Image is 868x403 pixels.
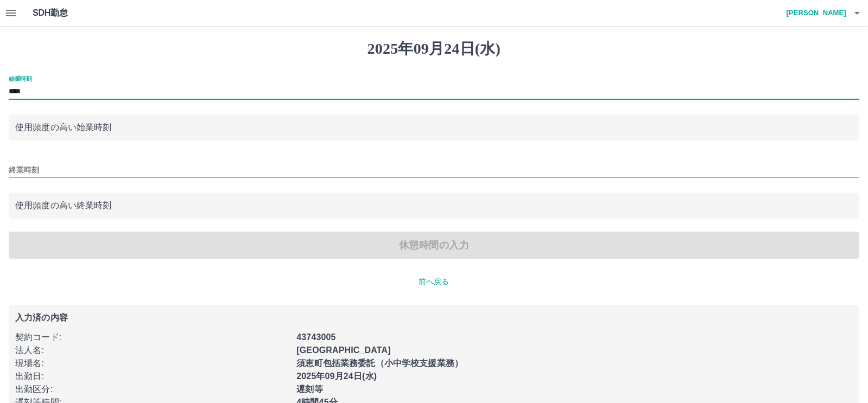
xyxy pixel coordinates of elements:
[296,385,322,394] b: 遅刻等
[15,121,853,134] p: 使用頻度の高い始業時刻
[15,344,290,357] p: 法人名 :
[296,372,377,381] b: 2025年09月24日(水)
[15,383,290,396] p: 出勤区分 :
[296,346,391,355] b: [GEOGRAPHIC_DATA]
[15,314,853,322] p: 入力済の内容
[15,357,290,370] p: 現場名 :
[15,199,853,212] p: 使用頻度の高い終業時刻
[296,359,463,368] b: 須恵町包括業務委託（小中学校支援業務）
[15,370,290,383] p: 出勤日 :
[9,74,31,82] label: 始業時刻
[9,276,859,287] p: 前へ戻る
[9,40,859,58] h1: 2025年09月24日(水)
[296,332,335,342] b: 43743005
[15,331,290,344] p: 契約コード :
